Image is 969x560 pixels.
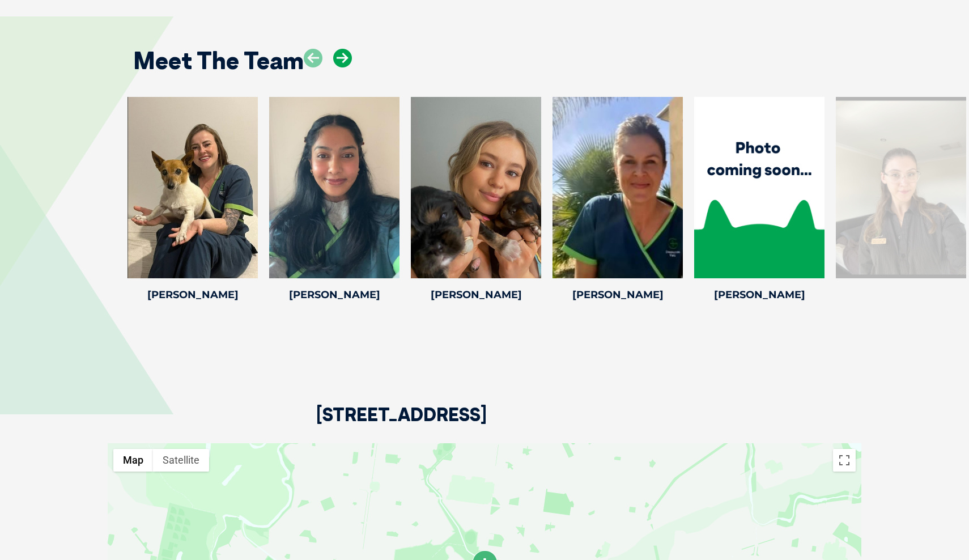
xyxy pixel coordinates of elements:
[269,290,399,300] h4: [PERSON_NAME]
[694,290,824,300] h4: [PERSON_NAME]
[113,449,153,472] button: Show street map
[411,290,541,300] h4: [PERSON_NAME]
[552,290,683,300] h4: [PERSON_NAME]
[153,449,209,472] button: Show satellite imagery
[316,405,487,443] h2: [STREET_ADDRESS]
[833,449,856,472] button: Toggle fullscreen view
[127,290,258,300] h4: [PERSON_NAME]
[133,49,304,73] h2: Meet The Team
